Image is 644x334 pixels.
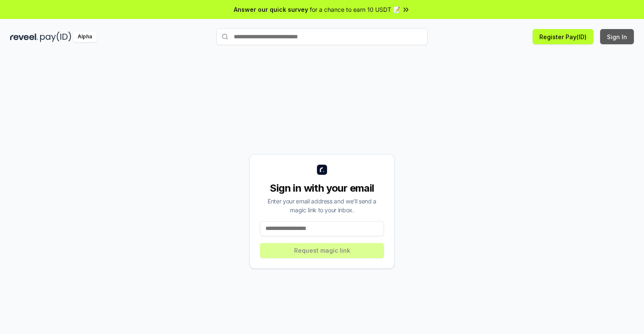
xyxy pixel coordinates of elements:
[600,29,634,44] button: Sign In
[533,29,593,44] button: Register Pay(ID)
[10,32,38,42] img: reveel_dark
[234,5,308,14] span: Answer our quick survey
[260,182,384,195] div: Sign in with your email
[73,32,97,42] div: Alpha
[260,197,384,214] div: Enter your email address and we’ll send a magic link to your inbox.
[40,32,71,42] img: pay_id
[317,165,327,175] img: logo_small
[310,5,400,14] span: for a chance to earn 10 USDT 📝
